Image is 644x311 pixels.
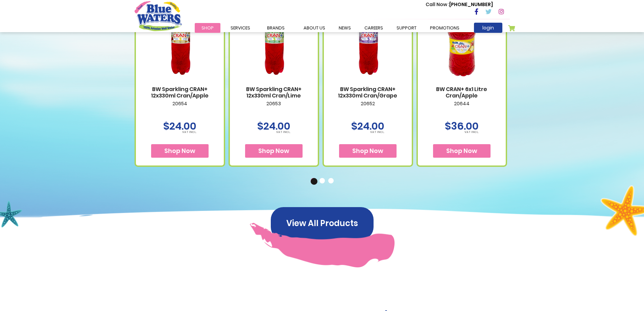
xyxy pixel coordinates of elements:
p: 20654 [143,101,217,115]
button: Shop Now [151,144,209,158]
span: Shop Now [164,147,195,155]
a: BW Sparkling CRAN+ 12x330ml Cran/Apple [143,86,217,99]
span: Services [231,25,250,31]
a: BW CRAN+ 6x1 Litre Cran/Apple [425,86,499,99]
p: 20652 [331,101,405,115]
span: $24.00 [163,119,196,133]
a: Promotions [423,23,466,33]
span: Call Now : [426,1,449,8]
span: $24.00 [351,119,384,133]
a: store logo [135,1,182,31]
a: View All Products [271,219,374,227]
p: 20653 [237,101,311,115]
a: login [474,23,502,33]
span: Shop Now [352,147,383,155]
span: Shop Now [258,147,289,155]
a: BW Sparkling CRAN+ 12x330ml Cran/Grape [331,86,405,99]
button: View All Products [271,207,374,240]
span: $24.00 [257,119,290,133]
span: Shop [201,25,214,31]
span: $36.00 [445,119,479,133]
p: [PHONE_NUMBER] [426,1,493,8]
button: Shop Now [433,144,491,158]
button: Shop Now [339,144,397,158]
button: 3 of 3 [328,178,335,185]
p: 20644 [425,101,499,115]
button: Shop Now [245,144,303,158]
button: 1 of 3 [311,178,317,185]
a: about us [297,23,332,33]
a: BW Sparkling CRAN+ 12x330ml Cran/Lime [237,86,311,99]
a: careers [358,23,390,33]
span: Brands [267,25,285,31]
a: support [390,23,423,33]
span: Shop Now [446,147,477,155]
button: 2 of 3 [319,178,326,185]
a: News [332,23,358,33]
